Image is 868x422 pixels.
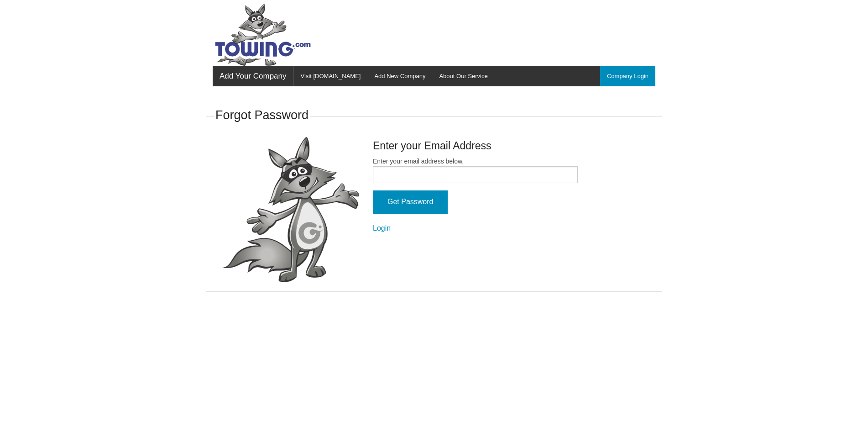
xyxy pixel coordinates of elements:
a: Add Your Company [213,66,293,86]
h4: Enter your Email Address [373,138,578,153]
a: Add New Company [367,66,432,86]
h3: Forgot Password [215,107,309,124]
input: Get Password [373,190,448,214]
img: Towing.com Logo [213,4,313,66]
a: Visit [DOMAIN_NAME] [294,66,368,86]
a: About Our Service [432,66,494,86]
a: Login [373,224,391,232]
label: Enter your email address below. [373,157,578,183]
img: fox-Presenting.png [222,137,359,283]
a: Company Login [600,66,655,86]
input: Enter your email address below. [373,166,578,183]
